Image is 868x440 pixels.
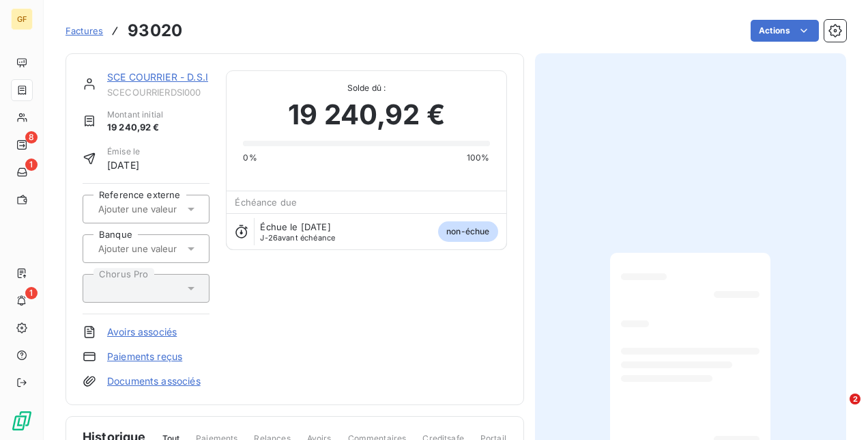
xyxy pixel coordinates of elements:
a: Factures [66,24,103,38]
a: SCE COURRIER - D.S.I [107,71,208,83]
span: Montant initial [107,109,163,121]
img: Logo LeanPay [11,410,33,432]
h3: 93020 [128,18,182,43]
span: 19 240,92 € [107,121,163,135]
span: Solde dû : [243,82,489,94]
span: 1 [25,159,38,171]
span: Échue le [DATE] [260,221,330,232]
span: non-échue [438,221,497,242]
span: 0% [243,152,257,164]
span: 100% [467,152,490,164]
a: Paiements reçus [107,350,182,363]
span: 19 240,92 € [288,94,445,135]
span: J-26 [260,233,278,243]
button: Actions [751,20,819,42]
a: Avoirs associés [107,325,177,339]
span: Échéance due [235,197,297,208]
input: Ajouter une valeur [97,243,234,255]
span: avant échéance [260,234,335,242]
span: 2 [850,394,860,404]
input: Ajouter une valeur [97,203,234,215]
span: Émise le [107,146,140,158]
div: GF [11,8,33,30]
span: 1 [25,287,38,299]
span: SCECOURRIERDSI000 [107,87,209,98]
iframe: Intercom live chat [822,394,854,426]
span: 8 [25,131,38,143]
span: [DATE] [107,158,140,172]
span: Factures [66,25,103,36]
a: Documents associés [107,374,201,388]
